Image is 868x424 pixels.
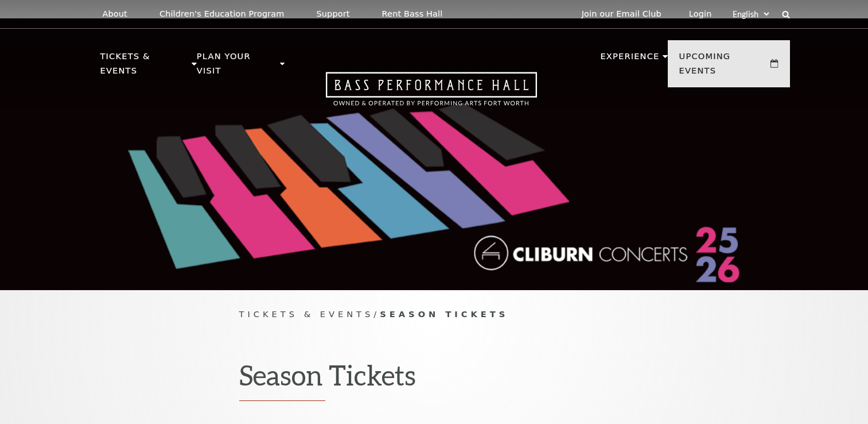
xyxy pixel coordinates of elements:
[239,309,374,319] span: Tickets & Events
[380,309,508,319] span: Season Tickets
[239,359,629,401] h1: Season Tickets
[317,9,350,19] p: Support
[679,49,768,84] p: Upcoming Events
[730,9,771,20] select: Select:
[103,9,127,19] p: About
[600,49,659,70] p: Experience
[382,9,443,19] p: Rent Bass Hall
[197,49,277,84] p: Plan Your Visit
[159,9,285,19] p: Children's Education Program
[239,307,629,322] p: /
[100,49,189,84] p: Tickets & Events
